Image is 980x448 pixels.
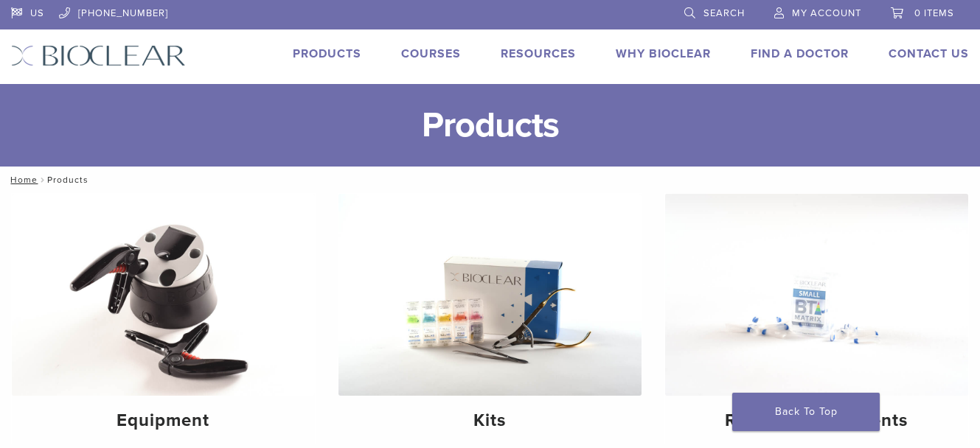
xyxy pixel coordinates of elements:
[501,46,576,61] a: Resources
[12,194,315,444] a: Equipment
[665,194,968,444] a: Reorder Components
[677,407,956,434] h4: Reorder Components
[338,194,642,396] img: Kits
[401,46,461,61] a: Courses
[751,46,849,61] a: Find A Doctor
[350,407,630,434] h4: Kits
[11,45,186,66] img: Bioclear
[38,176,47,183] span: /
[12,194,315,396] img: Equipment
[914,7,954,19] span: 0 items
[889,46,969,61] a: Contact Us
[665,194,968,396] img: Reorder Components
[293,46,361,61] a: Products
[703,7,745,19] span: Search
[338,194,642,444] a: Kits
[792,7,861,19] span: My Account
[732,393,880,431] a: Back To Top
[6,175,38,185] a: Home
[24,407,303,434] h4: Equipment
[616,46,711,61] a: Why Bioclear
